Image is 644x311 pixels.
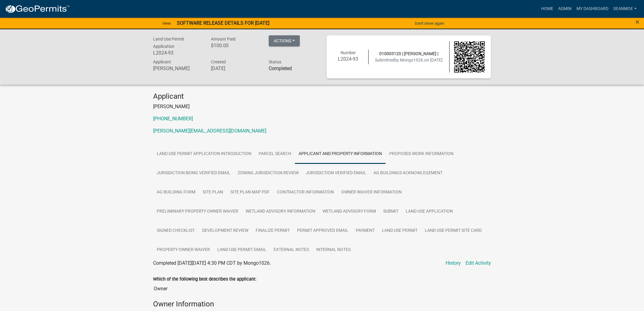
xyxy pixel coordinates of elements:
a: Contractor Information [273,183,338,202]
a: Internal Notes [313,240,354,260]
a: Admin [556,3,574,15]
h6: [DATE] [211,65,260,71]
a: Land Use Permit Site Card [421,221,485,241]
p: [PERSON_NAME] [153,103,491,110]
a: Site Plan Map PDF [227,183,273,202]
a: History [446,260,461,267]
a: Land Use Permit Email [214,240,270,260]
span: Completed [DATE][DATE] 4:30 PM CDT by Mongo1026. [153,260,271,266]
span: Applicant [153,59,171,64]
h4: Owner Information [153,300,491,309]
a: External Notes [270,240,313,260]
span: Status [269,59,281,64]
a: Home [539,3,556,15]
a: Land Use Application [402,202,457,221]
a: Zoning Jurisdiction Review [234,164,302,183]
a: Submit [380,202,402,221]
strong: SOFTWARE RELEASE DETAILS FOR [DATE] [177,20,269,26]
a: Land Use Permit [378,221,421,241]
span: Amount Paid [211,37,236,41]
span: by Mongo1026. [394,58,424,62]
a: Wetland Advisory Form [319,202,380,221]
img: QR code [454,41,485,72]
a: Signed Checklist [153,221,198,241]
span: Submitted on [DATE] [375,58,443,62]
a: Payment [352,221,378,241]
a: Permit Approved Email [293,221,352,241]
a: [PHONE_NUMBER] [153,116,193,122]
a: View [160,18,173,28]
a: My Dashboard [574,3,611,15]
a: Wetland Advisory Information [242,202,319,221]
button: Don't show again [412,18,446,28]
h4: Applicant [153,92,491,101]
a: Jurisdiction Being Verified Email [153,164,234,183]
a: Ag Buildings Acknowlegement [370,164,446,183]
a: Property Owner Waiver [153,240,214,260]
button: Actions [269,35,300,46]
a: Jurisdiction verified email [302,164,370,183]
h6: L2024-93 [333,56,364,62]
h6: L2024-93 [153,50,202,56]
a: Edit Activity [466,260,491,267]
span: 010003120 | [PERSON_NAME] | [379,51,438,56]
button: Close [635,18,639,26]
span: Land Use Permit Application [153,37,184,49]
span: Created [211,59,226,64]
span: × [635,18,639,26]
a: Land Use Permit Application Introduction [153,144,255,164]
a: Site Plan [199,183,227,202]
a: Ag Building Form [153,183,199,202]
a: Owner Waiver Information [338,183,405,202]
a: Finalize Permit [252,221,293,241]
a: Parcel search [255,144,295,164]
a: Applicant and Property Information [295,144,386,164]
a: Development Review [198,221,252,241]
span: Number [341,50,356,55]
h6: $100.00 [211,43,260,48]
a: SeanMoe [611,3,639,15]
label: Which of the following best describes the applicant: [153,277,256,281]
a: Preliminary Property Owner Waiver [153,202,242,221]
strong: Completed [269,65,292,71]
a: [PERSON_NAME][EMAIL_ADDRESS][DOMAIN_NAME] [153,128,266,134]
a: Proposed Work Information [386,144,457,164]
h6: [PERSON_NAME] [153,65,202,71]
